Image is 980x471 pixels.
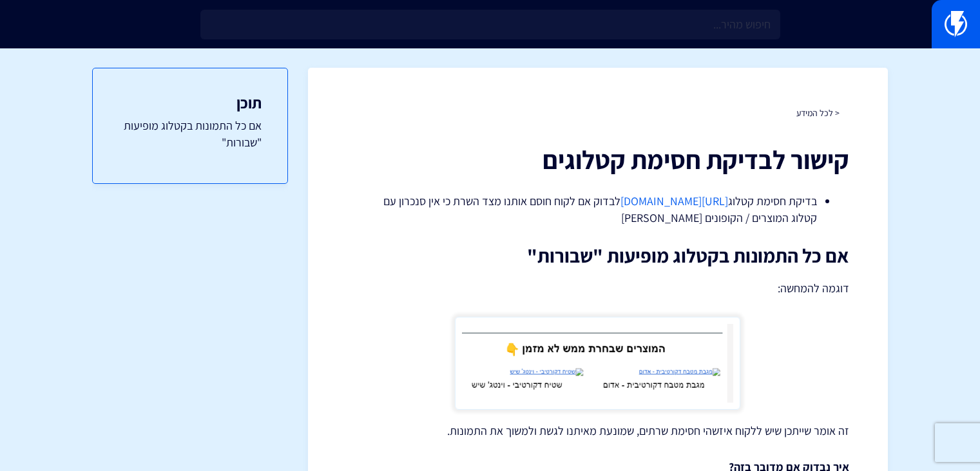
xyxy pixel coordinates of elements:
[119,94,262,111] h3: תוכן
[347,279,849,297] p: דוגמה להמחשה:
[119,117,262,150] a: אם כל התמונות בקטלוג מופיעות "שבורות"
[347,145,849,174] h1: קישור לבדיקת חסימת קטלוגים
[379,193,817,226] li: בדיקת חסימת קטלוג לבדוק אם לקוח חוסם אותנו מצד השרת כי אין סנכרון עם קטלוג המוצרים / הקופונים [PE...
[796,107,840,119] a: < לכל המידע
[620,194,728,208] a: [URL][DOMAIN_NAME]
[347,423,849,439] p: זה אומר שייתכן שיש ללקוח איזשהי חסימת שרתים, שמונעת מאיתנו לגשת ולמשוך את התמונות.
[200,10,780,39] input: חיפוש מהיר...
[347,245,849,266] h2: אם כל התמונות בקטלוג מופיעות "שבורות"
